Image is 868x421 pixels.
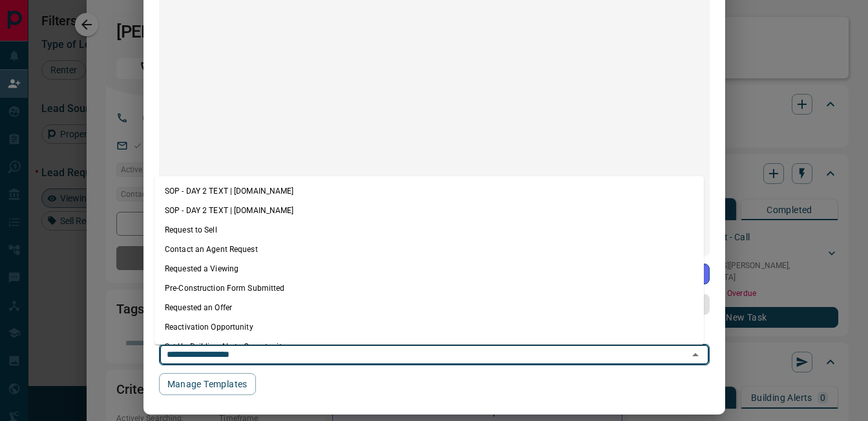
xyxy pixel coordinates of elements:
button: Close [686,346,704,364]
li: Requested a Viewing [154,259,704,279]
li: Set Up Building Alerts Opportunity [154,337,704,356]
li: Requested an Offer [154,298,704,317]
li: Pre-Construction Form Submitted [154,279,704,298]
li: SOP - DAY 2 TEXT | [DOMAIN_NAME] [154,201,704,220]
li: SOP - DAY 2 TEXT | [DOMAIN_NAME] [154,181,704,201]
button: Manage Templates [159,373,256,395]
li: Contact an Agent Request [154,240,704,259]
li: Reactivation Opportunity [154,317,704,337]
li: Request to Sell [154,220,704,240]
